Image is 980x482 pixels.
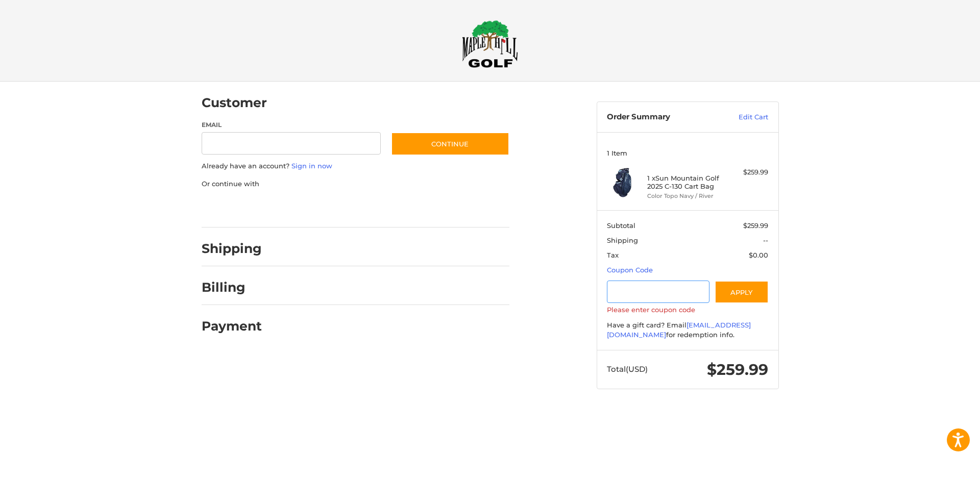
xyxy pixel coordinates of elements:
img: Maple Hill Golf [462,20,518,68]
h2: Customer [202,95,267,111]
iframe: PayPal-paylater [285,199,361,217]
input: Gift Certificate or Coupon Code [607,281,709,303]
span: Subtotal [607,221,635,230]
h2: Billing [202,280,261,295]
h4: 1 x Sun Mountain Golf 2025 C-130 Cart Bag [647,174,725,191]
a: Sign in now [291,162,332,170]
iframe: PayPal-venmo [371,199,448,217]
h3: Order Summary [607,112,717,122]
a: Edit Cart [717,112,768,122]
a: Coupon Code [607,266,653,274]
span: -- [763,236,768,244]
div: $259.99 [728,167,768,177]
label: Email [202,120,381,130]
p: Already have an account? [202,161,509,171]
p: Or continue with [202,179,509,189]
button: Apply [715,281,769,303]
iframe: PayPal-paypal [198,199,275,217]
span: Shipping [607,236,638,244]
span: $0.00 [749,251,768,259]
div: Have a gift card? Email for redemption info. [607,320,768,340]
h2: Shipping [202,241,262,257]
span: $259.99 [743,221,768,230]
span: Total (USD) [607,364,648,374]
label: Please enter coupon code [607,306,768,314]
span: $259.99 [707,360,768,379]
h3: 1 Item [607,149,768,157]
button: Continue [391,132,509,156]
span: Tax [607,251,619,259]
h2: Payment [202,318,262,334]
li: Color Topo Navy / River [647,192,725,200]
